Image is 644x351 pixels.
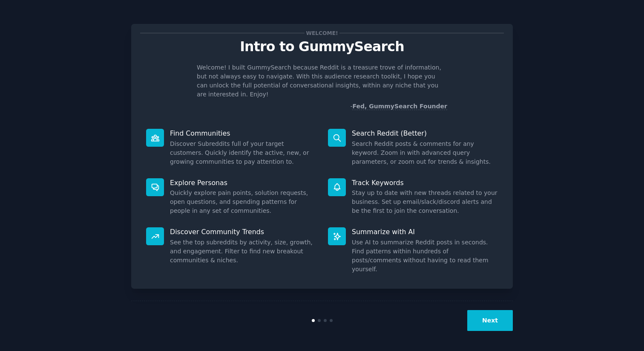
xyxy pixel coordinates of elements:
dd: Stay up to date with new threads related to your business. Set up email/slack/discord alerts and ... [352,189,498,215]
dd: Use AI to summarize Reddit posts in seconds. Find patterns within hundreds of posts/comments with... [352,238,498,274]
p: Track Keywords [352,178,498,187]
dd: Search Reddit posts & comments for any keyword. Zoom in with advanced query parameters, or zoom o... [352,139,498,166]
a: Fed, GummySearch Founder [352,103,447,110]
p: Find Communities [170,129,316,138]
span: Welcome! [305,29,339,38]
dd: See the top subreddits by activity, size, growth, and engagement. Filter to find new breakout com... [170,238,316,265]
dd: Quickly explore pain points, solution requests, open questions, and spending patterns for people ... [170,189,316,215]
p: Intro to GummySearch [140,39,504,54]
p: Search Reddit (Better) [352,129,498,138]
p: Summarize with AI [352,227,498,236]
button: Next [467,310,513,331]
dd: Discover Subreddits full of your target customers. Quickly identify the active, new, or growing c... [170,139,316,166]
p: Welcome! I built GummySearch because Reddit is a treasure trove of information, but not always ea... [197,63,447,99]
p: Discover Community Trends [170,227,316,236]
p: Explore Personas [170,178,316,187]
div: - [350,102,447,111]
